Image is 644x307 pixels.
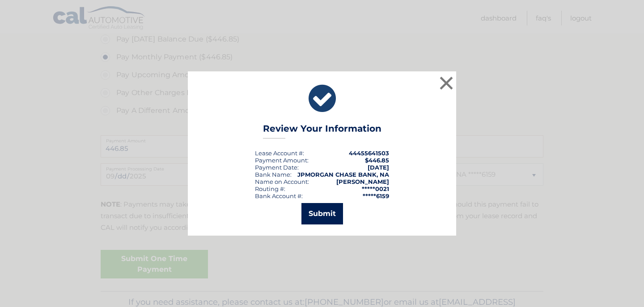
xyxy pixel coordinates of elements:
div: Routing #: [255,185,285,192]
div: Bank Account #: [255,192,303,199]
strong: 44455641503 [349,149,389,157]
div: Payment Amount: [255,157,309,164]
strong: JPMORGAN CHASE BANK, NA [297,171,389,178]
span: Payment Date [255,164,297,171]
div: Bank Name: [255,171,292,178]
div: : [255,164,299,171]
span: $446.85 [365,157,389,164]
span: [DATE] [368,164,389,171]
div: Name on Account: [255,178,309,185]
button: Submit [301,203,343,224]
h3: Review Your Information [263,123,381,139]
strong: [PERSON_NAME] [336,178,389,185]
button: × [437,74,455,92]
div: Lease Account #: [255,149,304,157]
